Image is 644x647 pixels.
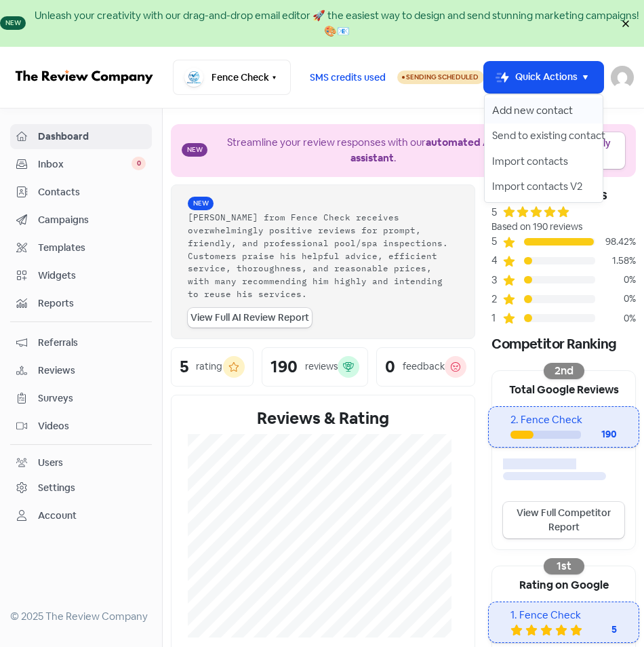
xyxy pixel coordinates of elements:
[38,213,146,227] span: Campaigns
[611,66,634,89] img: User
[581,427,617,442] div: 190
[10,414,152,439] a: Videos
[10,358,152,383] a: Reviews
[510,412,617,428] div: 2. Fence Check
[10,291,152,316] a: Reports
[10,503,152,528] a: Account
[492,371,635,406] div: Total Google Reviews
[132,157,146,170] span: 0
[485,149,603,174] button: Import contacts
[10,386,152,411] a: Surveys
[30,8,644,39] div: Unleash your creativity with our drag-and-drop email editor 🚀 the easiest way to design and send ...
[491,205,497,220] div: 5
[298,70,397,83] a: SMS credits used
[491,220,636,234] div: Based on 190 reviews
[10,609,152,625] div: © 2025 The Review Company
[595,273,636,287] div: 0%
[485,123,603,149] button: Send to existing contact
[188,406,458,431] div: Reviews & Rating
[212,135,536,165] div: Streamline your review responses with our .
[173,60,291,96] button: Fence Check
[350,136,520,164] b: automated AI reply assistant
[503,502,624,538] a: View Full Competitor Report
[188,308,312,328] a: View Full AI Review Report
[595,311,636,326] div: 0%
[38,391,146,406] span: Surveys
[38,336,146,350] span: Referrals
[385,359,395,375] div: 0
[406,73,479,81] span: Sending Scheduled
[485,98,603,123] button: Add new contact
[595,235,636,249] div: 98.42%
[544,558,584,574] div: 1st
[492,566,635,602] div: Rating on Google
[196,359,222,374] div: rating
[10,235,152,260] a: Templates
[38,130,146,144] span: Dashboard
[310,71,386,85] span: SMS credits used
[38,157,132,172] span: Inbox
[10,330,152,355] a: Referrals
[10,450,152,475] a: Users
[491,234,502,250] div: 5
[38,419,146,433] span: Videos
[484,62,604,94] button: Quick Actions
[595,292,636,306] div: 0%
[10,208,152,233] a: Campaigns
[38,481,75,495] div: Settings
[491,311,502,326] div: 1
[510,608,617,623] div: 1. Fence Check
[270,359,298,375] div: 190
[180,359,188,375] div: 5
[38,364,146,378] span: Reviews
[397,70,484,85] a: Sending Scheduled
[38,296,146,311] span: Reports
[38,185,146,199] span: Contacts
[38,456,63,470] div: Users
[10,263,152,288] a: Widgets
[485,174,603,200] button: Import contacts V2
[10,152,152,177] a: Inbox 0
[182,143,207,157] span: New
[38,241,146,255] span: Templates
[544,363,584,379] div: 2nd
[171,347,254,387] a: 5rating
[188,211,458,300] div: [PERSON_NAME] from Fence Check receives overwhelmingly positive reviews for prompt, friendly, and...
[403,359,445,374] div: feedback
[262,347,368,387] a: 190reviews
[10,180,152,205] a: Contacts
[491,292,502,307] div: 2
[38,269,146,283] span: Widgets
[595,254,636,268] div: 1.58%
[188,197,214,210] span: New
[10,475,152,501] a: Settings
[491,334,636,354] div: Competitor Ranking
[38,509,77,523] div: Account
[376,347,475,387] a: 0feedback
[585,623,617,637] div: 5
[305,359,338,374] div: reviews
[491,253,502,269] div: 4
[491,273,502,288] div: 3
[10,124,152,149] a: Dashboard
